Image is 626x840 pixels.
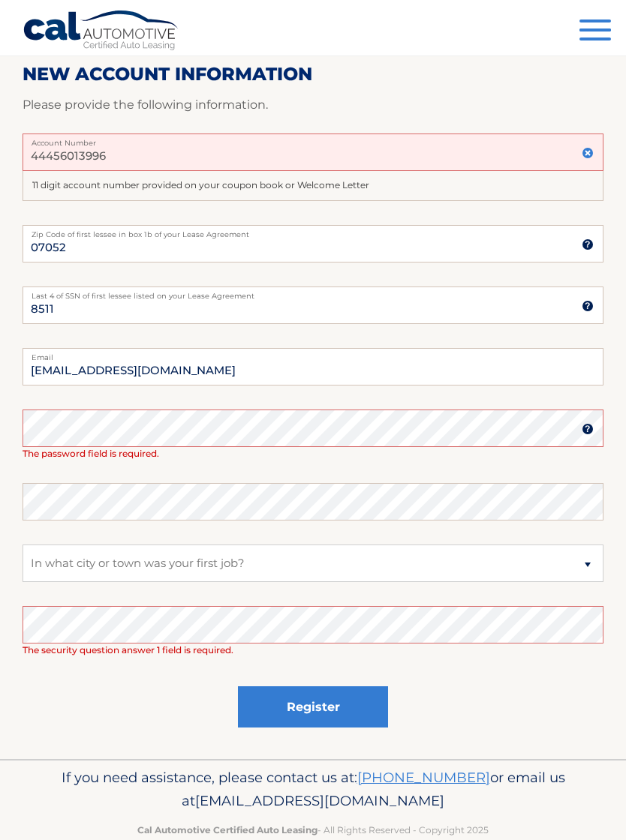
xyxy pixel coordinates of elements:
strong: Cal Automotive Certified Auto Leasing [137,824,318,835]
input: Zip Code [23,225,603,262]
button: Menu [579,19,611,44]
h2: New Account Information [23,63,603,85]
span: [EMAIL_ADDRESS][DOMAIN_NAME] [195,792,444,809]
label: Email [23,348,603,360]
span: The security question answer 1 field is required. [23,644,233,655]
img: tooltip.svg [582,300,594,312]
a: [PHONE_NUMBER] [357,769,490,786]
a: Cal Automotive [23,10,180,53]
p: If you need assistance, please contact us at: or email us at [23,766,603,814]
label: Zip Code of first lessee in box 1b of your Lease Agreement [23,225,603,237]
input: Email [23,348,603,385]
img: close.svg [582,147,594,159]
p: Please provide the following information. [23,94,603,115]
span: The password field is required. [23,448,159,459]
img: tooltip.svg [582,423,594,435]
input: SSN or EIN (last 4 digits only) [23,286,603,324]
label: Account Number [23,133,603,145]
div: 11 digit account number provided on your coupon book or Welcome Letter [23,171,603,201]
input: Account Number [23,133,603,171]
label: Last 4 of SSN of first lessee listed on your Lease Agreement [23,286,603,298]
button: Register [238,686,388,727]
img: tooltip.svg [582,238,594,250]
p: - All Rights Reserved - Copyright 2025 [23,822,603,838]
